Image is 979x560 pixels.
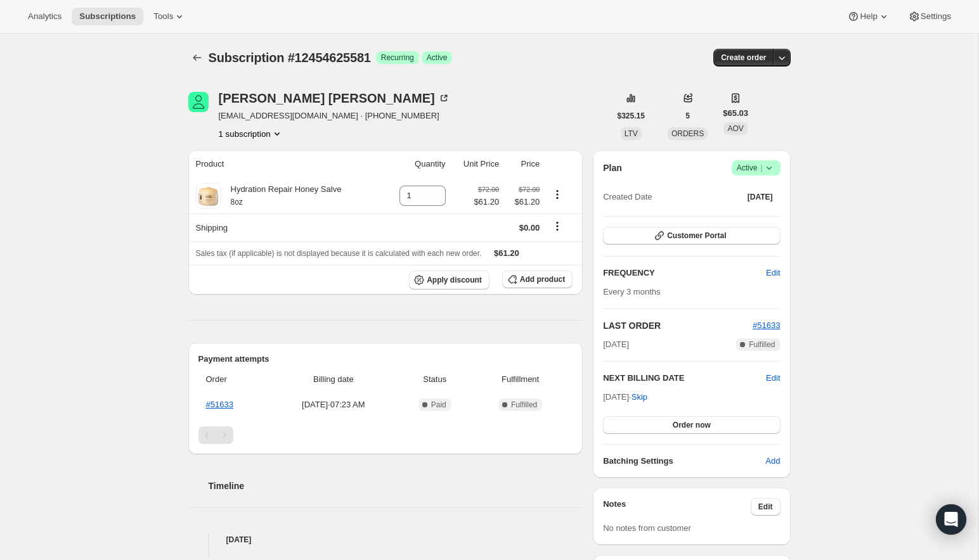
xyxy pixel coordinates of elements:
[673,420,711,430] span: Order now
[547,188,567,201] button: Product actions
[273,373,394,386] span: Billing date
[936,504,966,535] div: Open Intercom Messenger
[603,267,766,279] h2: FREQUENCY
[758,263,788,283] button: Edit
[625,129,638,138] span: LTV
[219,92,450,105] div: [PERSON_NAME] [PERSON_NAME]
[427,53,448,63] span: Active
[196,183,221,208] img: product img
[624,387,655,407] button: Skip
[685,111,690,121] span: 5
[860,11,877,22] span: Help
[520,274,565,284] span: Add product
[618,111,645,121] span: $325.15
[727,124,743,133] span: AOV
[740,188,781,206] button: [DATE]
[209,480,583,492] h2: Timeline
[198,426,573,444] nav: Pagination
[206,400,233,409] a: #51633
[671,129,704,138] span: ORDERS
[603,392,647,402] span: [DATE] ·
[603,338,629,351] span: [DATE]
[221,183,342,208] div: Hydration Repair Honey Salve
[450,150,503,178] th: Unit Price
[603,191,652,203] span: Created Date
[511,400,537,410] span: Fulfilled
[632,391,647,404] span: Skip
[723,107,748,120] span: $65.03
[146,8,193,25] button: Tools
[678,107,697,125] button: 5
[231,198,243,207] small: 8oz
[382,150,449,178] th: Quantity
[381,53,414,63] span: Recurring
[427,275,482,285] span: Apply discount
[478,186,499,193] small: $72.00
[503,150,543,178] th: Price
[603,498,751,516] h3: Notes
[79,11,136,22] span: Subscriptions
[153,11,173,22] span: Tools
[610,107,652,125] button: $325.15
[748,192,773,202] span: [DATE]
[749,340,775,350] span: Fulfilled
[219,127,283,140] button: Product actions
[502,270,573,288] button: Add product
[20,8,69,25] button: Analytics
[494,248,519,258] span: $61.20
[409,270,489,290] button: Apply discount
[519,223,540,232] span: $0.00
[603,162,622,174] h2: Plan
[603,455,765,468] h6: Batching Settings
[603,319,753,332] h2: LAST ORDER
[219,110,450,122] span: [EMAIL_ADDRESS][DOMAIN_NAME] · [PHONE_NUMBER]
[519,186,540,193] small: $72.00
[667,231,726,241] span: Customer Portal
[188,213,383,241] th: Shipping
[840,8,897,25] button: Help
[900,8,959,25] button: Settings
[273,398,394,411] span: [DATE] · 07:23 AM
[603,372,766,385] h2: NEXT BILLING DATE
[188,49,206,67] button: Subscriptions
[196,249,482,258] span: Sales tax (if applicable) is not displayed because it is calculated with each new order.
[188,150,383,178] th: Product
[431,400,446,410] span: Paid
[603,227,780,245] button: Customer Portal
[765,455,780,468] span: Add
[476,373,565,386] span: Fulfillment
[921,11,951,22] span: Settings
[751,498,781,516] button: Edit
[28,11,62,22] span: Analytics
[753,319,780,332] button: #51633
[760,163,762,173] span: |
[766,267,780,279] span: Edit
[547,219,567,233] button: Shipping actions
[737,162,775,174] span: Active
[766,372,780,385] button: Edit
[72,8,143,25] button: Subscriptions
[507,196,540,208] span: $61.20
[603,523,691,533] span: No notes from customer
[603,287,660,296] span: Every 3 months
[188,92,209,112] span: Barbara Stephens
[401,373,468,386] span: Status
[753,321,780,330] a: #51633
[198,366,269,393] th: Order
[474,196,499,208] span: $61.20
[758,451,788,471] button: Add
[188,533,583,546] h4: [DATE]
[198,353,573,366] h2: Payment attempts
[209,51,371,65] span: Subscription #12454625581
[721,53,766,63] span: Create order
[758,502,773,512] span: Edit
[713,49,774,67] button: Create order
[603,416,780,434] button: Order now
